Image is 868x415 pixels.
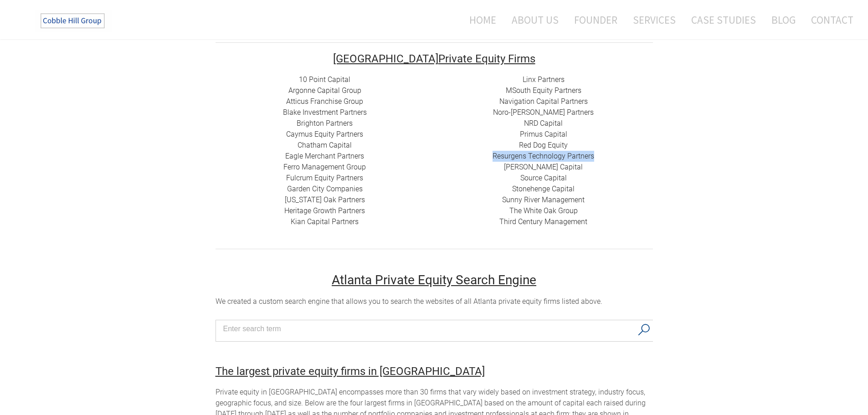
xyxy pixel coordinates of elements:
[499,97,588,106] a: Navigation Capital Partners
[286,174,363,182] a: Fulcrum Equity Partners​​
[502,195,585,204] a: Sunny River Management
[35,10,112,32] img: The Cobble Hill Group LLC
[499,217,587,226] a: Third Century Management
[291,217,359,226] a: ​Kian Capital Partners
[287,184,363,193] a: Garden City Companies
[493,108,594,117] a: Noro-[PERSON_NAME] Partners
[520,174,567,182] a: Source Capital
[504,163,583,171] a: [PERSON_NAME] Capital
[512,184,575,193] a: Stonehenge Capital
[493,152,594,160] a: ​Resurgens Technology Partners
[285,195,365,204] a: [US_STATE] Oak Partners
[626,8,683,32] a: Services
[765,8,802,32] a: Blog
[524,119,563,128] a: NRD Capital
[299,75,350,84] a: 10 Point Capital
[223,322,633,336] input: Search input
[509,206,578,215] a: The White Oak Group
[506,86,581,95] a: MSouth Equity Partners
[523,75,565,84] a: Linx Partners
[286,130,363,138] a: Caymus Equity Partners
[298,141,352,149] a: Chatham Capital
[288,86,361,95] a: Argonne Capital Group
[333,52,438,65] font: [GEOGRAPHIC_DATA]
[297,119,353,128] a: Brighton Partners
[284,206,365,215] a: Heritage Growth Partners
[519,141,568,149] a: Red Dog Equity
[456,8,503,32] a: Home
[285,152,364,160] a: Eagle Merchant Partners
[520,130,567,138] a: Primus Capital
[216,365,485,378] font: The largest private equity firms in [GEOGRAPHIC_DATA]
[684,8,763,32] a: Case Studies
[505,8,565,32] a: About Us
[567,8,624,32] a: Founder
[216,296,653,307] div: We created a custom search engine that allows you to search the websites of all Atlanta private e...
[333,52,535,65] font: Private Equity Firms
[283,163,366,171] a: Ferro Management Group
[804,8,853,32] a: Contact
[332,272,536,287] u: Atlanta Private Equity Search Engine
[635,320,653,339] button: Search
[434,74,653,227] div: ​
[286,97,363,106] a: Atticus Franchise Group
[283,108,367,117] a: Blake Investment Partners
